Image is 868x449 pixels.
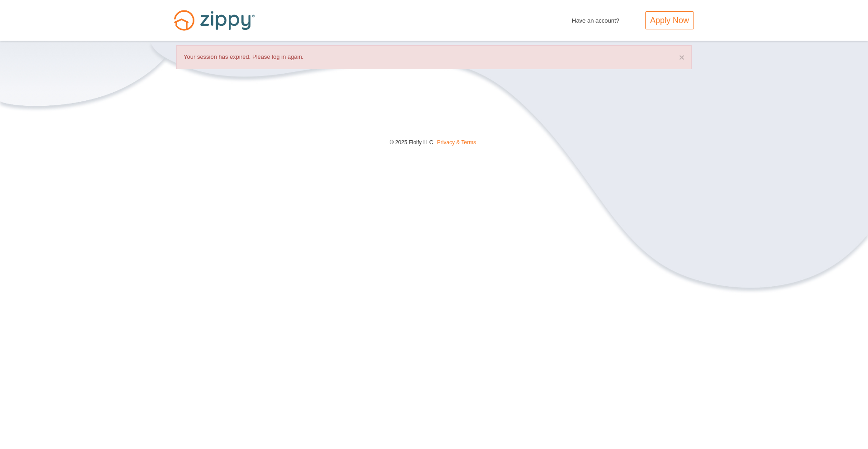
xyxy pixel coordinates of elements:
[176,45,692,69] div: Your session has expired. Please log in again.
[679,52,684,62] button: ×
[645,11,694,29] a: Apply Now
[572,11,619,26] span: Have an account?
[437,139,476,146] a: Privacy & Terms
[390,139,433,146] span: © 2025 Floify LLC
